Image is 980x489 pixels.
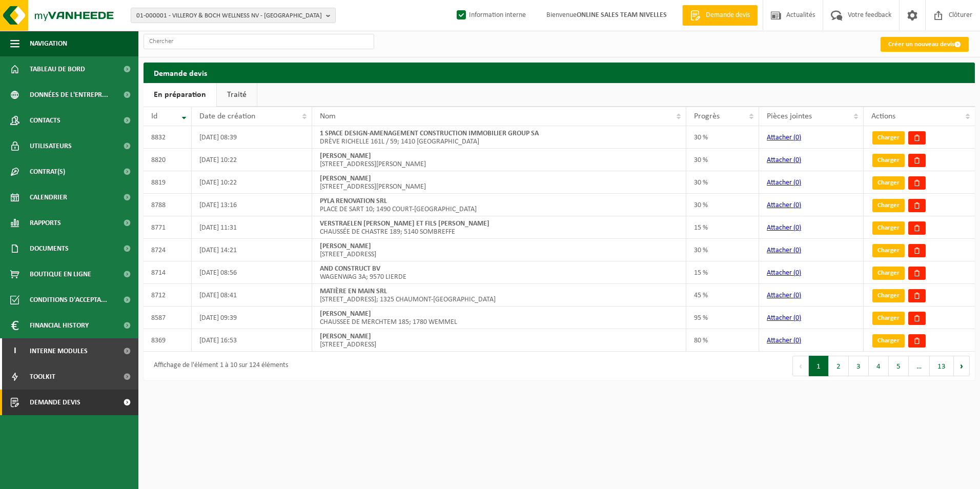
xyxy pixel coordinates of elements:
td: 8819 [144,171,192,194]
td: 30 % [686,239,760,261]
a: Attacher (0) [767,179,801,187]
span: Contrat(s) [30,159,65,185]
td: 8820 [144,149,192,171]
a: Demande devis [682,5,758,26]
span: Demande devis [30,390,80,415]
a: Charger [872,199,905,212]
td: 8771 [144,216,192,239]
span: 0 [795,269,799,277]
span: 0 [795,337,799,344]
span: Toolkit [30,364,55,390]
td: PLACE DE SART 10; 1490 COURT-[GEOGRAPHIC_DATA] [312,194,686,216]
strong: 1 SPACE DESIGN-AMENAGEMENT CONSTRUCTION IMMOBILIER GROUP SA [320,130,539,137]
a: Charger [872,154,905,167]
td: 45 % [686,284,760,307]
span: Date de création [199,112,255,120]
button: Next [954,356,970,376]
span: 0 [795,134,799,141]
span: Données de l'entrepr... [30,82,108,108]
td: CHAUSSEE DE MERCHTEM 185; 1780 WEMMEL [312,307,686,329]
a: Attacher (0) [767,337,801,344]
a: Charger [872,221,905,235]
a: Attacher (0) [767,156,801,164]
td: [DATE] 09:39 [192,307,312,329]
button: 3 [849,356,869,376]
span: Contacts [30,108,60,133]
button: 2 [829,356,849,376]
span: Navigation [30,31,67,56]
strong: [PERSON_NAME] [320,333,371,340]
span: Calendrier [30,185,67,210]
span: Demande devis [703,10,752,21]
td: [DATE] 08:56 [192,261,312,284]
a: Attacher (0) [767,314,801,322]
span: Conditions d'accepta... [30,287,107,313]
a: Charger [872,244,905,257]
span: Documents [30,236,69,261]
strong: [PERSON_NAME] [320,152,371,160]
td: 8724 [144,239,192,261]
td: [DATE] 10:22 [192,149,312,171]
a: En préparation [144,83,216,107]
a: Charger [872,267,905,280]
a: Charger [872,312,905,325]
span: 0 [795,314,799,322]
td: 30 % [686,126,760,149]
td: [DATE] 08:39 [192,126,312,149]
a: Charger [872,176,905,190]
td: 15 % [686,216,760,239]
span: 0 [795,201,799,209]
span: I [10,338,19,364]
td: [STREET_ADDRESS][PERSON_NAME] [312,149,686,171]
td: 95 % [686,307,760,329]
td: 30 % [686,194,760,216]
span: Tableau de bord [30,56,85,82]
span: 0 [795,179,799,187]
strong: PYLA RENOVATION SRL [320,197,387,205]
td: CHAUSSÉE DE CHASTRE 189; 5140 SOMBREFFE [312,216,686,239]
span: Rapports [30,210,61,236]
a: Attacher (0) [767,201,801,209]
td: [STREET_ADDRESS] [312,239,686,261]
span: 0 [795,224,799,232]
a: Attacher (0) [767,269,801,277]
span: Nom [320,112,336,120]
strong: AND CONSTRUCT BV [320,265,380,273]
input: Chercher [144,34,374,49]
td: 8369 [144,329,192,352]
button: 4 [869,356,889,376]
td: 8712 [144,284,192,307]
span: Interne modules [30,338,88,364]
span: Utilisateurs [30,133,72,159]
span: Boutique en ligne [30,261,91,287]
button: Previous [792,356,809,376]
a: Attacher (0) [767,134,801,141]
td: WAGENWAG 3A; 9570 LIERDE [312,261,686,284]
td: [DATE] 16:53 [192,329,312,352]
span: 0 [795,247,799,254]
td: 8714 [144,261,192,284]
td: 8788 [144,194,192,216]
td: 30 % [686,149,760,171]
strong: [PERSON_NAME] [320,310,371,318]
td: 80 % [686,329,760,352]
span: 01-000001 - VILLEROY & BOCH WELLNESS NV - [GEOGRAPHIC_DATA] [136,8,322,24]
td: [DATE] 14:21 [192,239,312,261]
span: … [909,356,930,376]
strong: ONLINE SALES TEAM NIVELLES [577,11,667,19]
strong: VERSTRAELEN [PERSON_NAME] ET FILS [PERSON_NAME] [320,220,489,228]
td: DRÈVE RICHELLE 161L / 59; 1410 [GEOGRAPHIC_DATA] [312,126,686,149]
a: Traité [217,83,257,107]
td: [DATE] 10:22 [192,171,312,194]
strong: MATIÈRE EN MAIN SRL [320,288,387,295]
td: [STREET_ADDRESS][PERSON_NAME] [312,171,686,194]
strong: [PERSON_NAME] [320,175,371,182]
a: Attacher (0) [767,224,801,232]
td: [DATE] 11:31 [192,216,312,239]
button: 1 [809,356,829,376]
span: Financial History [30,313,89,338]
td: 8832 [144,126,192,149]
td: 30 % [686,171,760,194]
h2: Demande devis [144,63,975,83]
td: 15 % [686,261,760,284]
